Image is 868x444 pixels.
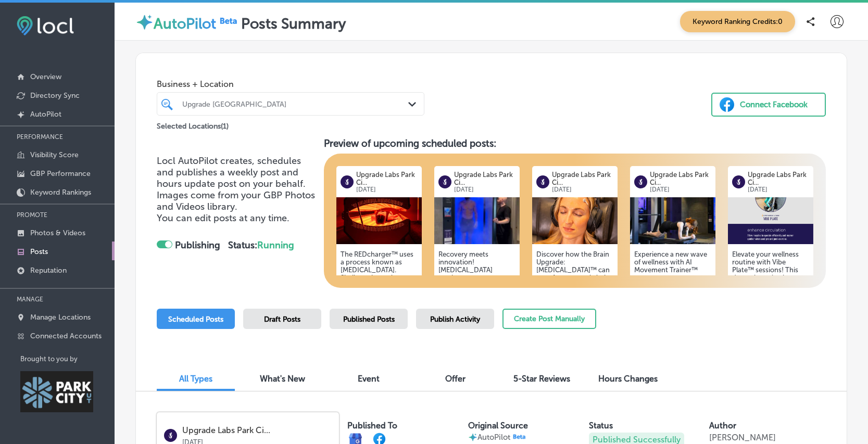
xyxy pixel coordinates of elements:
label: AutoPilot [154,15,216,32]
img: bf51cfc1-bb3b-452f-99de-d8128dd1afc8BrainUpgrade.png [532,197,618,244]
span: Event [358,374,380,384]
img: autopilot-icon [468,433,477,442]
p: Connected Accounts [30,332,102,340]
h5: Discover how the Brain Upgrade: [MEDICAL_DATA]™ can transform mental clarity and focus. Perfect f... [536,250,613,367]
span: Locl AutoPilot creates, schedules and publishes a weekly post and hours update post on your behal... [157,155,315,212]
p: Posts [30,247,48,256]
h3: Preview of upcoming scheduled posts: [324,137,826,149]
h5: Experience a new wave of wellness with AI Movement Trainer™ Smarter workouts. Less strain. Better... [634,250,711,367]
div: Connect Facebook [740,97,808,112]
img: logo [536,175,549,188]
p: [DATE] [552,186,614,193]
p: Keyword Rankings [30,188,91,197]
span: Draft Posts [264,315,300,324]
button: Connect Facebook [711,93,826,117]
span: What's New [260,374,305,384]
p: AutoPilot [30,110,61,119]
h5: Elevate your wellness routine with Vibe Plate™ sessions! This dynamic tool enhances recovery and ... [732,250,809,367]
strong: Status: [228,239,294,251]
p: Reputation [30,266,67,275]
p: [DATE] [356,186,418,193]
img: 1753812623f8c2fb2d-ce3f-46c2-9e40-76252d9e27ed_2025-06-29.jpg [336,197,422,244]
p: Directory Sync [30,91,80,100]
div: Upgrade [GEOGRAPHIC_DATA] [182,99,409,108]
span: Keyword Ranking Credits: 0 [680,11,795,32]
span: Business + Location [157,79,424,89]
label: Original Source [468,421,528,430]
p: Upgrade Labs Park Ci... [748,171,810,186]
img: Park City [20,371,93,412]
p: Selected Locations ( 1 ) [157,118,229,131]
span: All Types [179,374,212,384]
span: Published Posts [343,315,395,324]
p: Upgrade Labs Park Ci... [356,171,418,186]
p: [DATE] [748,186,810,193]
span: You can edit posts at any time. [157,212,290,224]
img: logo [341,175,354,188]
span: Scheduled Posts [168,315,223,324]
p: Visibility Score [30,150,79,159]
p: Brought to you by [20,355,115,363]
img: logo [438,175,451,188]
p: Upgrade Labs Park Ci... [182,426,332,435]
span: Offer [445,374,466,384]
img: 28808550-40ff-4aec-aeda-df1867cea50ecryoaugust.jpg [434,197,520,244]
p: [DATE] [454,186,516,193]
label: Published To [347,421,397,430]
p: Photos & Videos [30,229,85,237]
img: autopilot-icon [135,13,154,31]
p: Upgrade Labs Park Ci... [650,171,712,186]
span: Publish Activity [430,315,480,324]
img: logo [164,429,177,442]
p: [DATE] [650,186,712,193]
img: logo [634,175,647,188]
h5: Recovery meets innovation! [MEDICAL_DATA] sessions are a game changer for rapid inflammation redu... [438,250,515,367]
p: Upgrade Labs Park Ci... [552,171,614,186]
label: Status [589,421,613,430]
h5: The REDcharger™ uses a process known as [MEDICAL_DATA]. Similar to how plants use sunlight, this ... [341,250,418,367]
p: Manage Locations [30,313,91,322]
button: Create Post Manually [502,309,596,329]
img: fda3e92497d09a02dc62c9cd864e3231.png [17,16,74,35]
p: [PERSON_NAME] [709,433,776,442]
label: Posts Summary [241,15,346,32]
label: Author [709,421,736,430]
p: Overview [30,72,61,81]
img: 06136d33-cad3-4b1d-a8d7-61e8cadf81a9VibePlateVibrationPlateTraining.png [728,197,813,244]
img: 17538126363c43021e-56d8-422c-9d56-6a4f7475b3d8_2025-06-10.jpg [630,197,715,244]
p: Upgrade Labs Park Ci... [454,171,516,186]
span: 5-Star Reviews [513,374,570,384]
p: GBP Performance [30,169,91,178]
strong: Publishing [175,239,220,251]
img: Beta [510,433,529,440]
img: Beta [216,15,241,26]
img: logo [732,175,745,188]
span: Running [257,239,294,251]
p: AutoPilot [477,433,529,442]
span: Hours Changes [598,374,658,384]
